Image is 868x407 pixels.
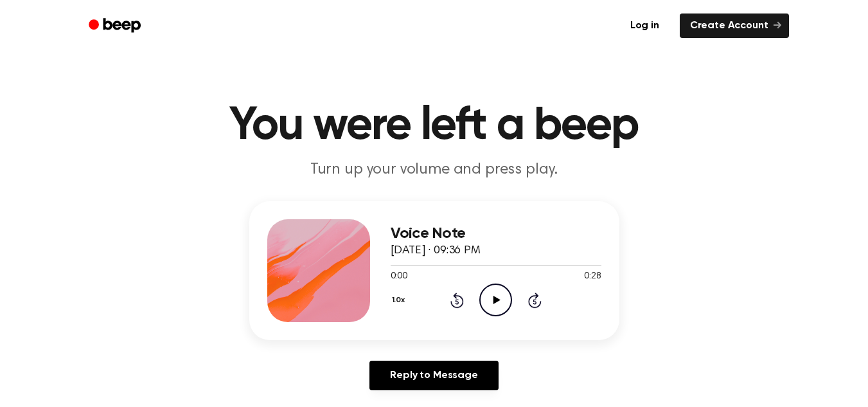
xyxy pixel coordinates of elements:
h3: Voice Note [391,225,601,242]
a: Create Account [680,14,789,38]
a: Log in [617,11,672,41]
span: 0:00 [391,270,407,284]
a: Reply to Message [369,361,498,390]
button: 1.0x [391,289,410,311]
h1: You were left a beep [105,103,763,149]
p: Turn up your volume and press play. [188,159,681,181]
span: 0:28 [584,270,601,284]
a: Beep [80,14,152,39]
span: [DATE] · 09:36 PM [391,245,481,257]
